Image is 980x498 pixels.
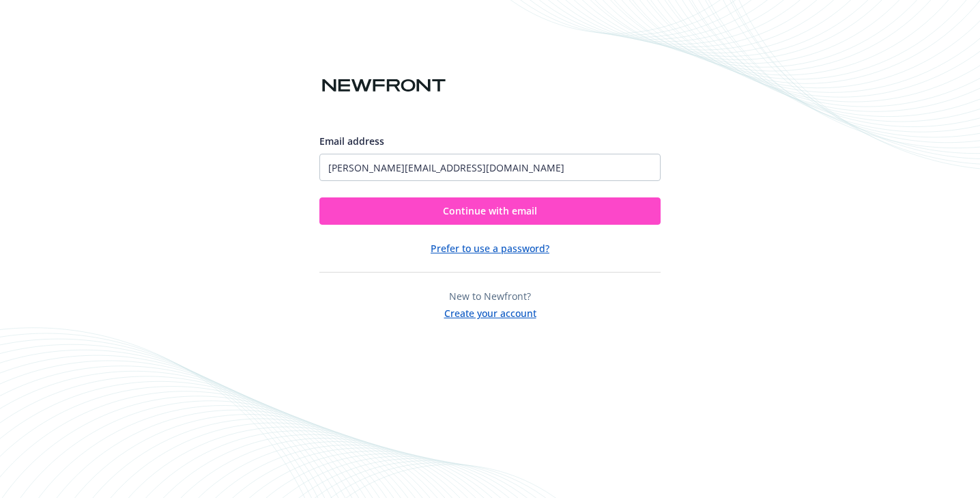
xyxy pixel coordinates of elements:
button: Continue with email [319,197,661,225]
input: Enter your email [319,154,661,181]
span: Email address [319,135,384,148]
button: Prefer to use a password? [431,241,549,255]
img: Newfront logo [319,74,448,98]
span: New to Newfront? [449,290,531,303]
span: Continue with email [443,204,537,217]
button: Create your account [444,303,536,320]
